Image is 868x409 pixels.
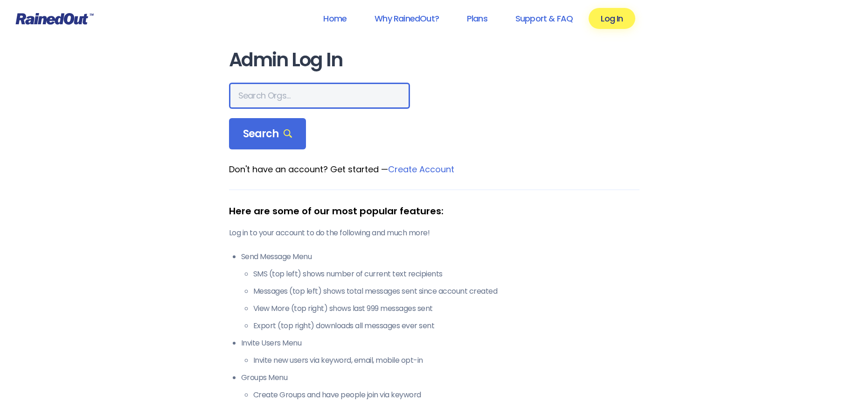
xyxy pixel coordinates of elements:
[253,389,639,401] li: Create Groups and have people join via keyword
[311,8,359,29] a: Home
[243,127,292,141] span: Search
[253,320,639,331] li: Export (top right) downloads all messages ever sent
[229,49,639,71] h1: Admin Log In
[253,268,639,280] li: SMS (top left) shows number of current text recipients
[503,8,585,29] a: Support & FAQ
[229,227,639,239] p: Log in to your account to do the following and much more!
[589,8,635,29] a: Log In
[388,163,454,175] a: Create Account
[241,251,639,331] li: Send Message Menu
[229,83,410,109] input: Search Orgs…
[362,8,451,29] a: Why RainedOut?
[229,204,639,218] div: Here are some of our most popular features:
[253,355,639,366] li: Invite new users via keyword, email, mobile opt-in
[253,303,639,314] li: View More (top right) shows last 999 messages sent
[229,118,306,150] div: Search
[253,286,639,297] li: Messages (top left) shows total messages sent since account created
[455,8,500,29] a: Plans
[241,372,639,401] li: Groups Menu
[241,338,639,366] li: Invite Users Menu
